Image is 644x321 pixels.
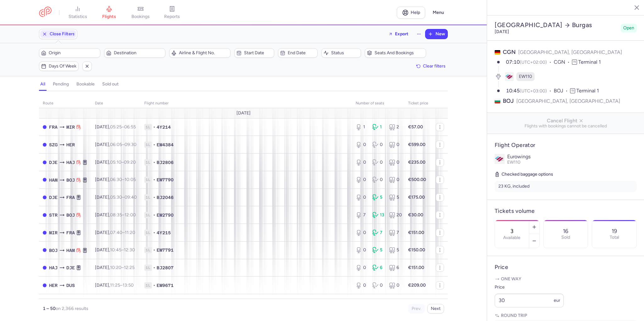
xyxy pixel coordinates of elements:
[66,212,75,219] span: BOJ
[408,230,424,235] strong: €151.00
[495,21,618,29] h2: [GEOGRAPHIC_DATA] Burgas
[144,230,152,236] span: 1L
[623,25,634,31] span: Open
[495,312,637,319] p: Round trip
[66,159,75,166] span: HAJ
[157,159,174,166] span: BJ2806
[125,230,135,235] time: 11:20
[372,177,384,183] div: 0
[49,212,58,219] span: STR
[125,212,136,218] time: 12:00
[356,212,367,218] div: 7
[49,50,98,55] span: Origin
[352,99,404,108] th: number of seats
[110,124,136,130] span: –
[576,88,599,94] span: Terminal 1
[124,160,136,165] time: 09:20
[408,177,426,182] strong: €500.00
[495,142,637,149] h4: Flight Operator
[389,159,401,166] div: 0
[561,235,570,240] p: Sold
[356,194,367,201] div: 0
[578,59,601,65] span: Terminal 1
[570,88,575,93] span: T1
[356,230,367,236] div: 0
[518,49,622,55] span: [GEOGRAPHIC_DATA], [GEOGRAPHIC_DATA]
[144,265,152,271] span: 1L
[436,32,445,37] span: New
[389,212,401,218] div: 20
[49,247,58,254] span: BOJ
[49,141,58,148] span: SZG
[375,50,424,55] span: Seats and bookings
[93,6,125,20] a: flights
[495,29,509,34] time: [DATE]
[95,212,136,218] span: [DATE],
[408,160,425,165] strong: €235.00
[505,72,514,81] figure: EW airline logo
[384,29,413,39] button: Export
[66,141,75,148] span: HER
[404,99,432,108] th: Ticket price
[495,181,637,192] li: 23 KG, included
[49,177,58,184] span: HAM
[492,124,639,129] span: Flights with bookings cannot be cancelled
[153,177,155,183] span: •
[144,159,152,166] span: 1L
[356,247,367,253] div: 0
[356,265,367,271] div: 0
[519,73,532,80] span: EW110
[153,212,155,218] span: •
[492,118,639,124] span: Cancel Flight
[495,171,637,178] h5: Checked baggage options
[49,264,58,271] span: HAJ
[66,282,75,289] span: DUS
[66,229,75,236] span: FRA
[49,194,58,201] span: DJE
[110,212,136,218] span: –
[144,282,152,289] span: 1L
[234,48,274,58] button: Start date
[507,154,637,160] p: Eurowings
[157,194,174,201] span: BJ2046
[110,177,136,182] span: –
[408,265,424,270] strong: €151.00
[365,48,426,58] button: Seats and bookings
[110,124,122,130] time: 05:25
[144,142,152,148] span: 1L
[372,194,384,201] div: 5
[157,124,171,130] span: 4Y214
[144,194,152,201] span: 1L
[389,247,401,253] div: 5
[110,212,122,218] time: 08:35
[69,14,87,20] span: statistics
[66,124,75,131] span: MIR
[495,283,564,291] label: Price
[495,264,637,271] h4: Price
[110,160,136,165] span: –
[506,88,520,94] time: 10:45
[427,304,444,313] button: Next
[554,87,570,95] span: BOJ
[66,177,75,184] span: BOJ
[520,60,547,65] span: (UTC+02:00)
[66,194,75,201] span: FRA
[244,50,272,55] span: Start date
[153,247,155,253] span: •
[49,159,58,166] span: DJE
[102,81,119,87] h4: sold out
[395,32,408,36] span: Export
[39,99,91,108] th: route
[411,10,420,15] span: Help
[62,6,93,20] a: statistics
[506,59,520,65] time: 07:10
[95,230,135,235] span: [DATE],
[389,265,401,271] div: 6
[372,282,384,289] div: 0
[110,230,122,235] time: 07:40
[49,229,58,236] span: MIR
[110,247,121,253] time: 10:45
[125,6,156,20] a: bookings
[95,195,137,200] span: [DATE],
[164,14,180,20] span: reports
